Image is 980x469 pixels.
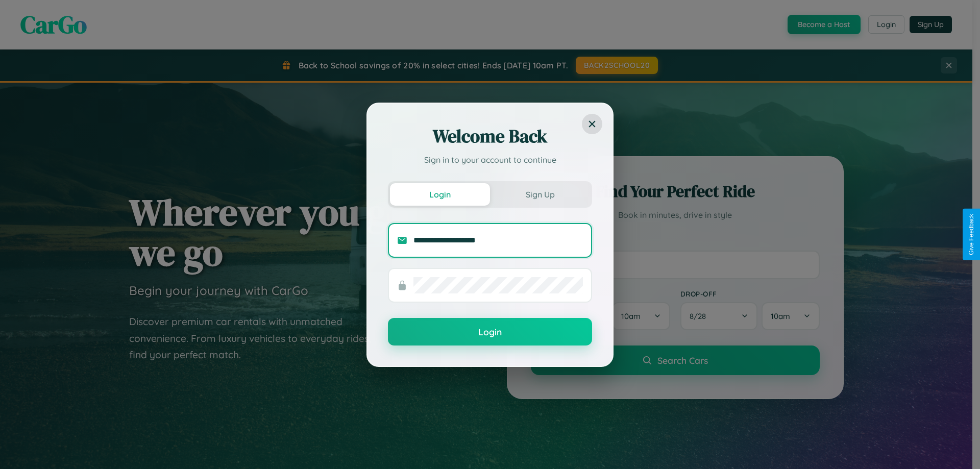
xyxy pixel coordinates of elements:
[390,183,490,206] button: Login
[388,318,592,345] button: Login
[388,124,592,149] h2: Welcome Back
[490,183,590,206] button: Sign Up
[388,154,592,166] p: Sign in to your account to continue
[968,214,975,255] div: Give Feedback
